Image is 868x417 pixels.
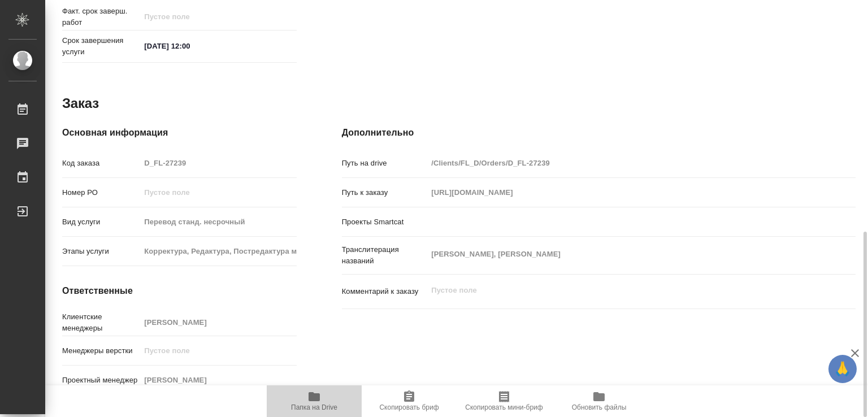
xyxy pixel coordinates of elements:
[342,187,428,198] p: Путь к заказу
[140,243,296,259] input: Пустое поле
[572,403,627,411] span: Обновить файлы
[427,155,813,171] input: Пустое поле
[140,38,239,54] input: ✎ Введи что-нибудь
[828,355,857,383] button: 🙏
[465,403,542,411] span: Скопировать мини-бриф
[62,284,297,298] h4: Ответственные
[62,311,140,334] p: Клиентские менеджеры
[62,94,99,112] h2: Заказ
[362,385,457,417] button: Скопировать бриф
[552,385,646,417] button: Обновить файлы
[427,184,813,201] input: Пустое поле
[379,403,439,411] span: Скопировать бриф
[342,126,856,140] h4: Дополнительно
[140,314,296,331] input: Пустое поле
[342,158,428,169] p: Путь на drive
[833,357,852,381] span: 🙏
[62,187,140,198] p: Номер РО
[62,246,140,257] p: Этапы услуги
[342,216,428,228] p: Проекты Smartcat
[62,35,140,58] p: Срок завершения услуги
[140,214,296,230] input: Пустое поле
[140,155,296,171] input: Пустое поле
[342,244,428,267] p: Транслитерация названий
[62,345,140,357] p: Менеджеры верстки
[140,8,239,25] input: Пустое поле
[457,385,552,417] button: Скопировать мини-бриф
[62,375,140,386] p: Проектный менеджер
[62,6,140,28] p: Факт. срок заверш. работ
[267,385,362,417] button: Папка на Drive
[291,403,337,411] span: Папка на Drive
[140,372,296,388] input: Пустое поле
[62,126,297,140] h4: Основная информация
[140,342,296,359] input: Пустое поле
[342,286,428,297] p: Комментарий к заказу
[62,158,140,169] p: Код заказа
[427,245,813,264] textarea: [PERSON_NAME], [PERSON_NAME]
[140,184,296,201] input: Пустое поле
[62,216,140,228] p: Вид услуги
